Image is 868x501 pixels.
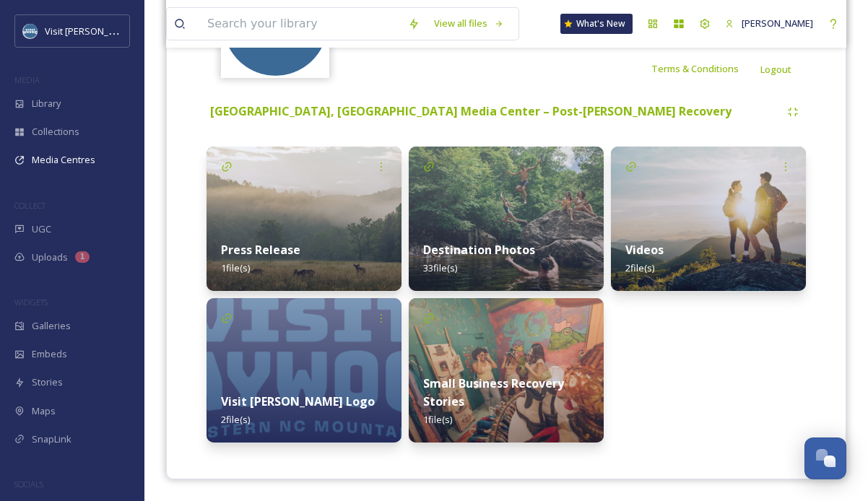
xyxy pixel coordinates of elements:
span: Embeds [32,347,67,361]
a: What's New [560,14,633,34]
a: View all files [427,9,511,38]
span: Uploads [32,250,68,264]
span: Media Centres [32,153,95,167]
a: Terms & Conditions [651,60,760,77]
span: 33 file(s) [423,261,457,274]
span: SnapLink [32,432,71,446]
span: Terms & Conditions [651,62,739,75]
span: Library [32,97,61,110]
span: Collections [32,125,79,139]
span: Stories [32,375,63,389]
img: c3fb8d6e-9004-4b72-9997-fac8a3209da8.jpg [409,298,604,443]
span: WIDGETS [14,297,48,308]
span: Maps [32,404,56,418]
span: Logout [760,63,791,76]
img: 0979217c-1cab-42e2-8ec3-7b2b6e4e26a6.jpg [409,147,604,291]
img: 8eaae05f-ed5f-4118-a567-8d93f949116a.jpg [207,298,402,443]
strong: Visit [PERSON_NAME] Logo [221,393,375,409]
span: COLLECT [14,200,45,211]
img: images.png [23,24,38,38]
span: 1 file(s) [423,413,452,426]
span: 2 file(s) [625,261,654,274]
strong: Small Business Recovery Stories [423,375,564,409]
span: [PERSON_NAME] [742,17,813,30]
span: 1 file(s) [221,261,250,274]
input: Search your library [200,8,401,40]
strong: Destination Photos [423,242,535,258]
span: Visit [PERSON_NAME] [45,24,136,38]
img: a0cc52ef-b261-45bd-8809-20208371e7fe.jpg [611,147,806,291]
div: 1 [75,251,90,263]
strong: Press Release [221,242,300,258]
button: Open Chat [804,437,846,479]
span: Galleries [32,319,71,333]
img: 0c2a4d01-130e-4fa4-a04e-cf476eb3029e.jpg [207,147,402,291]
strong: Videos [625,242,664,258]
span: SOCIALS [14,479,43,489]
span: 2 file(s) [221,413,250,426]
strong: [GEOGRAPHIC_DATA], [GEOGRAPHIC_DATA] Media Center – Post-[PERSON_NAME] Recovery [210,103,732,119]
a: [PERSON_NAME] [718,9,820,38]
span: MEDIA [14,74,40,85]
span: UGC [32,222,51,236]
